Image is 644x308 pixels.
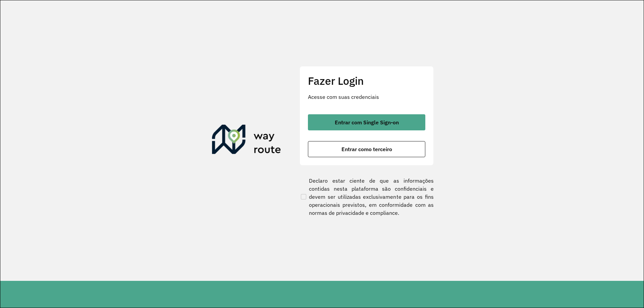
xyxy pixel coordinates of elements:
button: button [308,114,425,130]
button: button [308,141,425,157]
span: Entrar com Single Sign-on [335,120,399,125]
span: Entrar como terceiro [341,146,392,152]
p: Acesse com suas credenciais [308,93,425,101]
label: Declaro estar ciente de que as informações contidas nesta plataforma são confidenciais e devem se... [300,177,434,217]
img: Roteirizador AmbevTech [212,125,281,157]
h2: Fazer Login [308,74,425,87]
